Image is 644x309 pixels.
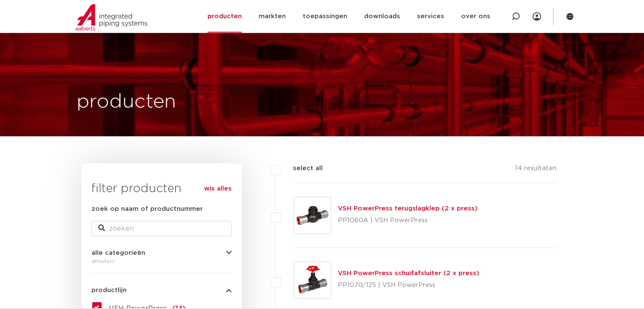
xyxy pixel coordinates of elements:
[338,205,478,212] a: VSH PowerPress terugslagklep (2 x press)
[280,163,323,174] label: select all
[338,279,479,292] p: PP1070/125 | VSH PowerPress
[91,221,232,236] input: zoeken
[91,250,232,256] button: alle categorieën
[533,7,541,26] div: my IPS
[77,88,176,116] h1: producten
[91,287,127,293] span: productlijn
[515,163,556,177] p: 14 resultaten
[91,204,203,214] label: zoek op naam of productnummer
[338,214,478,227] p: PP1060A | VSH PowerPress
[91,180,232,197] h3: filter producten
[91,287,232,293] button: productlijn
[338,270,479,276] a: VSH PowerPress schuifafsluiter (2 x press)
[204,184,232,194] a: wis alles
[91,250,145,256] span: alle categorieën
[91,256,232,266] div: afsluiters
[294,197,331,234] img: Thumbnail for VSH PowerPress terugslagklep (2 x press)
[294,262,331,298] img: Thumbnail for VSH PowerPress schuifafsluiter (2 x press)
